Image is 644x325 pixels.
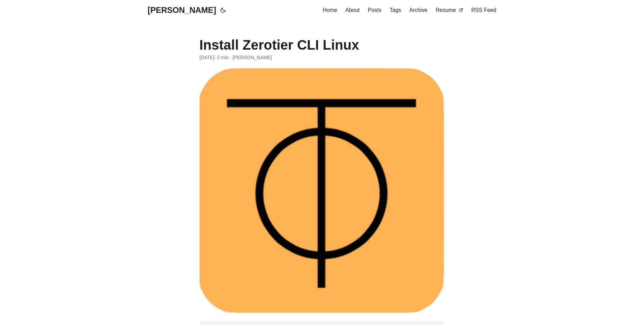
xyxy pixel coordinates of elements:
span: 2020-10-26 00:00:00 +0000 UTC [200,54,215,61]
span: About [345,7,360,13]
span: Tags [390,7,401,13]
span: Resume [436,7,456,13]
span: Posts [368,7,381,13]
span: RSS Feed [471,7,497,13]
span: Archive [409,7,427,13]
h1: Install Zerotier CLI Linux [200,37,445,53]
span: Home [323,7,337,13]
div: · 2 min · [PERSON_NAME] [200,54,445,61]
